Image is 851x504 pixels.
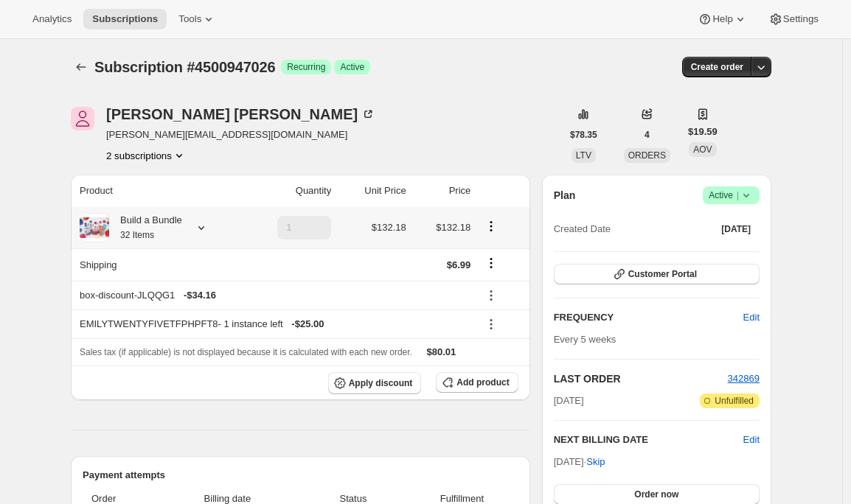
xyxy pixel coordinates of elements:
[721,223,751,235] span: [DATE]
[628,150,666,161] span: ORDERS
[554,334,616,345] span: Every 5 weeks
[479,218,503,234] button: Product actions
[693,144,712,155] span: AOV
[554,393,584,408] span: [DATE]
[783,13,819,25] span: Settings
[688,125,718,139] span: $19.59
[83,9,167,29] button: Subscriptions
[340,61,364,73] span: Active
[479,255,503,271] button: Shipping actions
[712,13,732,25] span: Help
[436,222,470,233] span: $132.18
[682,57,752,77] button: Create order
[336,175,411,207] th: Unit Price
[636,125,659,145] button: 4
[80,288,470,303] div: box-discount-JLQQG1
[634,489,678,500] span: Order now
[80,347,412,357] span: Sales tax (if applicable) is not displayed because it is calculated with each new order.
[554,456,605,467] span: [DATE] ·
[586,455,605,469] span: Skip
[689,9,756,29] button: Help
[715,395,754,407] span: Unfulfilled
[456,377,509,388] span: Add product
[71,107,94,130] span: Emily Yuhas
[554,188,576,203] h2: Plan
[577,450,614,474] button: Skip
[170,9,225,29] button: Tools
[94,59,275,75] span: Subscription #4500947026
[554,264,760,284] button: Customer Portal
[80,317,470,332] div: EMILYTWENTYFIVETFPHPFT8 - 1 instance left
[106,148,187,163] button: Product actions
[728,373,760,384] a: 342869
[109,213,182,242] div: Build a Bundle
[760,9,827,29] button: Settings
[645,129,650,141] span: 4
[436,372,518,393] button: Add product
[709,188,754,203] span: Active
[106,127,375,142] span: [PERSON_NAME][EMAIL_ADDRESS][DOMAIN_NAME]
[554,433,743,447] h2: NEXT BILLING DATE
[24,9,80,29] button: Analytics
[243,175,336,207] th: Quantity
[71,175,243,207] th: Product
[712,219,760,239] button: [DATE]
[178,13,201,25] span: Tools
[447,259,471,270] span: $6.99
[328,372,422,394] button: Apply discount
[71,248,243,281] th: Shipping
[737,189,739,201] span: |
[554,371,728,386] h2: LAST ORDER
[184,288,216,303] span: - $34.16
[291,317,324,332] span: - $25.00
[628,268,697,280] span: Customer Portal
[92,13,158,25] span: Subscriptions
[120,230,154,240] small: 32 Items
[427,346,456,357] span: $80.01
[32,13,72,25] span: Analytics
[743,433,760,447] button: Edit
[287,61,325,73] span: Recurring
[576,150,591,161] span: LTV
[743,310,760,325] span: Edit
[349,377,413,389] span: Apply discount
[411,175,476,207] th: Price
[71,57,91,77] button: Subscriptions
[372,222,406,233] span: $132.18
[554,222,611,237] span: Created Date
[728,371,760,386] button: 342869
[691,61,743,73] span: Create order
[554,310,743,325] h2: FREQUENCY
[561,125,606,145] button: $78.35
[83,468,518,483] h2: Payment attempts
[106,107,375,122] div: [PERSON_NAME] [PERSON_NAME]
[570,129,597,141] span: $78.35
[734,306,768,329] button: Edit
